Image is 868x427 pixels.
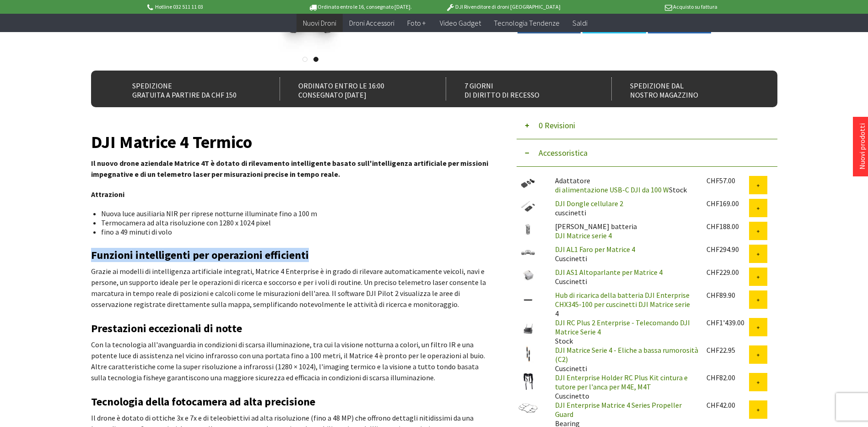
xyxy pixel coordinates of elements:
[91,321,242,335] strong: Prestazioni eccezionali di notte
[555,290,690,318] font: 4
[517,245,539,260] img: DJI AL1 Schweinwerfer für Matrice 4
[706,268,749,277] div: CHF229.00
[517,290,539,307] img: DJI Enterprise Akku-Ladehub CHX345-100 für DJI Matrice 4 Series
[555,199,623,217] font: cuscinetti
[155,3,203,10] font: Hotline 032 511 11 03
[101,227,482,236] li: fino a 49 minuti di volo
[555,222,637,240] font: [PERSON_NAME] batteria
[555,318,690,336] a: DJI RC Plus 2 Enterprise - Telecomando DJI Matrice Serie 4
[555,400,682,419] a: DJI Enterprise Matrice 4 Series Propeller Guard
[566,14,594,33] a: Vendita
[517,318,539,341] img: DJI RC Plus 2 Enterprise - Fernsteuerung DJI Matrice 4 Serie
[706,373,749,382] div: CHF82.00
[517,176,539,191] img: DJI 100W USB-C Netzteil
[487,14,566,33] a: Tendenze tecnologiche
[572,18,588,27] span: Saldi
[555,199,623,208] a: DJI Dongle cellulare 2
[446,77,592,100] div: 7 giorni di diritto di recesso
[517,139,777,167] button: Accessoristica
[555,345,698,364] a: DJI Matrice Serie 4 - Eliche a bassa rumorosità (C2)
[517,268,539,283] img: DJI AS1 Lautsprecher für Matrice 4
[706,245,749,254] div: CHF294.90
[433,14,487,33] a: Gadget
[555,373,688,391] a: DJI Enterprise Holder RC Plus Kit cintura e tutore per l'anca per M4E, M4T
[555,290,690,309] a: Hub di ricarica della batteria DJI Enterprise CHX345-100 per cuscinetti DJI Matrice serie
[494,18,560,27] span: Tecnologia Tendenze
[91,394,315,409] strong: Tecnologia della fotocamera ad alta precisione
[706,176,749,185] div: CHF57.00
[91,339,489,383] p: Con la tecnologia all'avanguardia in condizioni di scarsa illuminazione, tra cui la visione nottu...
[555,245,635,263] font: Cuscinetti
[555,231,612,240] a: DJI Matrice serie 4
[517,400,539,415] img: DJI Enterprise Matrice 4 Serie Propellerschutz
[318,3,412,10] font: Ordinato entro le 16, consegnato [DATE].
[101,209,482,218] li: Nuova luce ausiliaria NIR per riprese notturne illuminate fino a 100 m
[857,124,867,170] a: Nuovi prodotti
[114,77,260,100] div: Spedizione gratuita a partire da CHF 150
[517,199,539,214] img: DJI Cellular Dongle 2
[297,14,343,33] a: Fuchi
[280,77,426,100] div: Ordinato entro le 16:00 Consegnato [DATE]
[91,136,489,148] h1: DJI Matrice 4 Termico
[517,345,539,363] img: DJI Matrice 4 Serie - Geräuscharme Propeller (C2)
[517,373,539,390] img: DJI Enterprise Halter RC Plus Gurt- und Hüftstützen-Kit für M4E, M4T
[303,18,336,27] span: Nuovi Droni
[555,176,687,194] font: Adattatore Stock
[706,199,749,208] div: CHF169.00
[706,345,749,355] div: CHF22.95
[407,18,426,27] span: Foto +
[101,218,482,227] li: Termocamera ad alta risoluzione con 1280 x 1024 pixel
[555,373,688,400] font: Cuscinetto
[611,77,757,100] div: Spedizione dal nostro magazzino
[91,190,124,199] strong: Attrazioni
[706,318,749,327] div: CHF1'439.00
[284,14,297,33] a: Nuovo
[517,112,777,139] button: 0 Revisioni
[673,3,717,10] font: Acquisto su fattura
[555,268,663,286] font: Cuscinetti
[555,268,663,277] a: DJI AS1 Altoparlante per Matrice 4
[555,185,669,194] a: di alimentazione USB-C DJI da 100 W
[706,400,749,410] div: CHF42.00
[401,14,432,33] a: Videogiochi + VR
[91,248,309,262] strong: Funzioni intelligenti per operazioni efficienti
[343,14,401,33] a: Accessori per droni
[440,18,481,27] span: Video Gadget
[91,159,488,179] strong: Il nuovo drone aziendale Matrice 4T è dotato di rilevamento intelligente basato sull'intelligenza...
[349,18,394,27] span: Droni Accessori
[455,3,561,10] font: DJI Rivenditore di droni [GEOGRAPHIC_DATA]
[706,290,749,300] div: CHF89.90
[706,222,749,231] div: CHF188.00
[555,318,690,345] font: Stock
[539,120,575,131] font: 0 Revisioni
[555,345,698,373] font: Cuscinetti
[91,266,489,310] p: Grazie ai modelli di intelligenza artificiale integrati, Matrice 4 Enterprise è in grado di rilev...
[555,245,635,254] a: DJI AL1 Faro per Matrice 4
[517,222,539,237] img: DJI Matrice 4 Series Battery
